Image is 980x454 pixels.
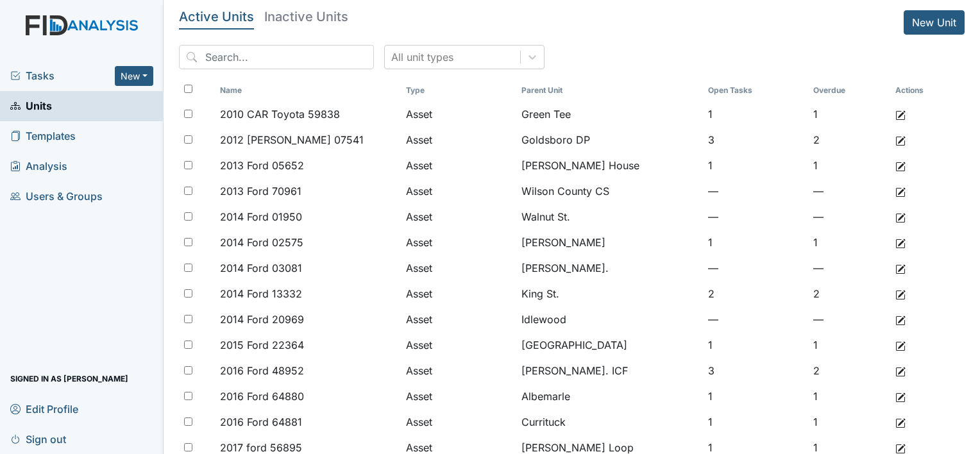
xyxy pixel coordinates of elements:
span: Edit Profile [10,399,78,419]
td: 1 [703,409,809,435]
td: Asset [401,127,516,153]
td: 1 [703,383,809,409]
input: Search... [179,45,374,69]
td: [GEOGRAPHIC_DATA] [516,332,702,358]
span: 2014 Ford 03081 [220,260,302,276]
td: Asset [401,178,516,204]
input: Toggle All Rows Selected [184,85,192,93]
td: Wilson County CS [516,178,702,204]
td: 1 [808,153,890,178]
td: 1 [703,153,809,178]
td: — [808,204,890,230]
span: 2010 CAR Toyota 59838 [220,106,340,122]
td: Asset [401,281,516,307]
span: Units [10,96,52,116]
td: 1 [703,101,809,127]
span: 2013 Ford 70961 [220,183,301,199]
span: Templates [10,126,76,146]
td: Green Tee [516,101,702,127]
th: Toggle SortBy [401,80,516,101]
td: [PERSON_NAME]. ICF [516,358,702,383]
td: 1 [703,332,809,358]
th: Toggle SortBy [808,80,890,101]
td: — [703,178,809,204]
td: 1 [808,101,890,127]
div: All unit types [391,49,453,65]
td: Idlewood [516,307,702,332]
span: 2016 Ford 64881 [220,414,302,430]
span: 2014 Ford 01950 [220,209,302,224]
td: — [703,307,809,332]
td: Asset [401,153,516,178]
span: 2016 Ford 64880 [220,389,304,404]
td: — [808,307,890,332]
td: Walnut St. [516,204,702,230]
td: 2 [703,281,809,307]
th: Toggle SortBy [215,80,401,101]
td: Asset [401,383,516,409]
td: Asset [401,230,516,255]
span: Analysis [10,156,67,176]
td: [PERSON_NAME] House [516,153,702,178]
td: 1 [808,332,890,358]
span: Users & Groups [10,187,103,206]
td: — [808,255,890,281]
span: 2014 Ford 13332 [220,286,302,301]
td: King St. [516,281,702,307]
td: Currituck [516,409,702,435]
span: 2012 [PERSON_NAME] 07541 [220,132,364,147]
td: 1 [808,230,890,255]
td: 1 [808,409,890,435]
td: Asset [401,101,516,127]
td: 3 [703,127,809,153]
button: New [115,66,153,86]
td: 1 [808,383,890,409]
td: Asset [401,358,516,383]
td: Asset [401,204,516,230]
td: 2 [808,127,890,153]
td: 2 [808,358,890,383]
a: New Unit [904,10,965,35]
td: 3 [703,358,809,383]
span: 2014 Ford 20969 [220,312,304,327]
span: 2015 Ford 22364 [220,337,304,353]
td: Asset [401,332,516,358]
td: Asset [401,409,516,435]
td: [PERSON_NAME] [516,230,702,255]
th: Actions [890,80,954,101]
td: Asset [401,255,516,281]
h5: Active Units [179,10,254,23]
span: Sign out [10,429,66,449]
th: Toggle SortBy [516,80,702,101]
td: — [703,255,809,281]
td: Goldsboro DP [516,127,702,153]
th: Toggle SortBy [703,80,809,101]
span: 2014 Ford 02575 [220,235,303,250]
td: 2 [808,281,890,307]
td: [PERSON_NAME]. [516,255,702,281]
a: Tasks [10,68,115,83]
td: Albemarle [516,383,702,409]
span: Signed in as [PERSON_NAME] [10,369,128,389]
span: 2013 Ford 05652 [220,158,304,173]
td: 1 [703,230,809,255]
td: Asset [401,307,516,332]
span: 2016 Ford 48952 [220,363,304,378]
td: — [808,178,890,204]
h5: Inactive Units [264,10,348,23]
td: — [703,204,809,230]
